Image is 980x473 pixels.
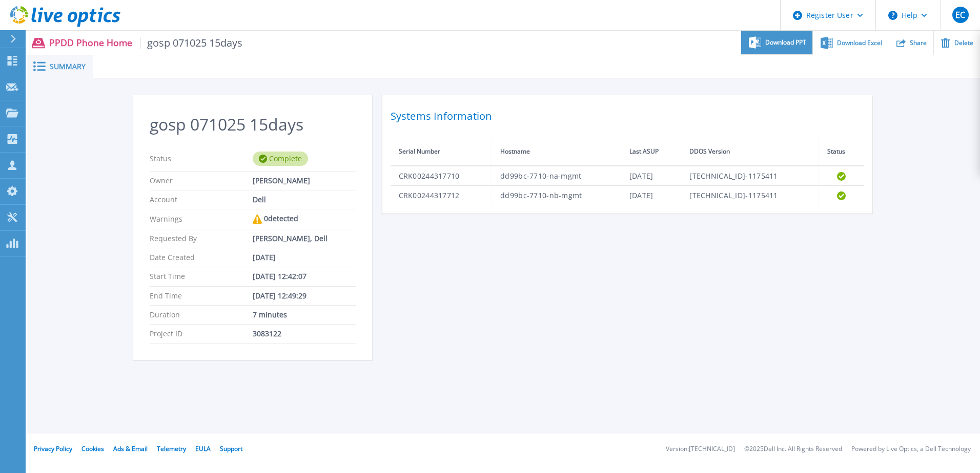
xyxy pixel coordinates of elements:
[150,177,253,185] p: Owner
[253,214,356,224] div: 0 detected
[955,11,965,19] span: EC
[253,152,308,166] div: Complete
[681,186,819,205] td: [TECHNICAL_ID]-1175411
[621,138,681,166] th: Last ASUP
[34,444,72,453] a: Privacy Policy
[195,444,211,453] a: EULA
[150,272,253,281] p: Start Time
[49,37,243,49] p: PPDD Phone Home
[253,196,356,204] div: Dell
[150,311,253,319] p: Duration
[253,177,356,185] div: [PERSON_NAME]
[253,311,356,319] div: 7 minutes
[492,186,621,205] td: dd99bc-7710-nb-mgmt
[81,444,104,453] a: Cookies
[253,330,356,338] div: 3083122
[113,444,148,453] a: Ads & Email
[492,166,621,186] td: dd99bc-7710-na-mgmt
[681,166,819,186] td: [TECHNICAL_ID]-1175411
[621,186,681,205] td: [DATE]
[150,214,253,224] p: Warnings
[681,138,819,166] th: DDOS Version
[621,166,681,186] td: [DATE]
[391,138,492,166] th: Serial Number
[765,39,806,46] span: Download PPT
[837,40,882,46] span: Download Excel
[391,166,492,186] td: CRK00244317710
[253,253,356,262] div: [DATE]
[150,330,253,338] p: Project ID
[851,446,971,453] li: Powered by Live Optics, a Dell Technology
[253,234,356,243] div: [PERSON_NAME], Dell
[150,152,253,166] p: Status
[492,138,621,166] th: Hostname
[253,292,356,300] div: [DATE] 12:49:29
[150,196,253,204] p: Account
[954,40,973,46] span: Delete
[391,107,864,125] h2: Systems Information
[391,186,492,205] td: CRK00244317712
[910,40,927,46] span: Share
[150,292,253,300] p: End Time
[819,138,864,166] th: Status
[50,63,86,70] span: Summary
[150,234,253,243] p: Requested By
[150,253,253,262] p: Date Created
[220,444,242,453] a: Support
[666,446,735,453] li: Version: [TECHNICAL_ID]
[140,37,243,49] span: gosp 071025 15days
[150,115,356,134] h2: gosp 071025 15days
[157,444,186,453] a: Telemetry
[744,446,842,453] li: © 2025 Dell Inc. All Rights Reserved
[253,272,356,281] div: [DATE] 12:42:07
